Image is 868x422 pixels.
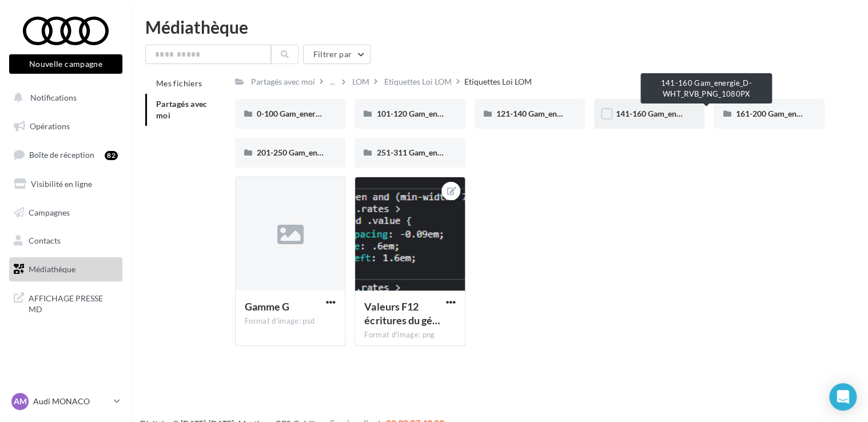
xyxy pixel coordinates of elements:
[156,78,202,88] span: Mes fichiers
[29,236,61,245] span: Contacts
[105,151,118,160] div: 82
[352,76,369,87] div: LOM
[7,172,125,196] a: Visibilité en ligne
[156,99,208,120] span: Partagés avec moi
[9,54,122,74] button: Nouvelle campagne
[303,45,371,64] button: Filtrer par
[7,229,125,253] a: Contacts
[7,114,125,138] a: Opérations
[33,396,109,407] p: Audi MONACO
[9,391,122,412] a: AM Audi MONACO
[7,257,125,281] a: Médiathèque
[364,330,455,340] div: Format d'image: png
[376,148,559,157] span: 251-311 Gam_energie_G-WHT_RVB_PNG_1080PX
[7,142,125,167] a: Boîte de réception82
[31,179,92,189] span: Visibilité en ligne
[640,73,772,103] div: 141-160 Gam_energie_D-WHT_RVB_PNG_1080PX
[364,300,440,327] span: Valeurs F12 écritures du générateur étiquettes CO2
[245,316,336,327] div: Format d'image: psd
[7,86,120,110] button: Notifications
[245,300,289,313] span: Gamme G
[14,396,27,407] span: AM
[29,150,94,160] span: Boîte de réception
[29,207,70,217] span: Campagnes
[30,121,70,131] span: Opérations
[328,74,337,90] div: ...
[145,18,854,35] div: Médiathèque
[616,109,798,118] span: 141-160 Gam_energie_D-WHT_RVB_PNG_1080PX
[376,109,558,118] span: 101-120 Gam_energie_B-WHT_RVB_PNG_1080PX
[251,76,315,87] div: Partagés avec moi
[7,201,125,225] a: Campagnes
[384,76,452,87] div: Etiquettes Loi LOM
[829,383,857,411] div: Open Intercom Messenger
[496,109,678,118] span: 121-140 Gam_energie_C-WHT_RVB_PNG_1080PX
[7,286,125,320] a: AFFICHAGE PRESSE MD
[30,93,77,102] span: Notifications
[257,109,430,118] span: 0-100 Gam_energie_A-WHT_RVB_PNG_1080PX
[464,76,532,87] div: Etiquettes Loi LOM
[29,290,118,315] span: AFFICHAGE PRESSE MD
[257,148,438,157] span: 201-250 Gam_energie_F-WHT_RVB_PNG_1080PX
[29,264,75,274] span: Médiathèque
